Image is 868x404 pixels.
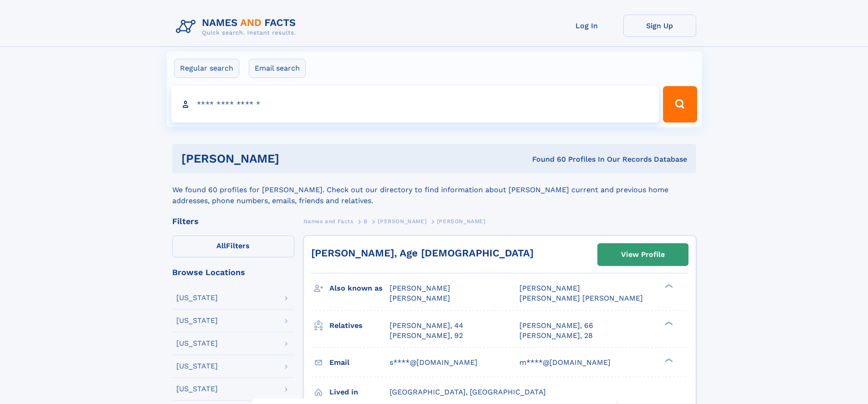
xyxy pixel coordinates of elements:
span: B [364,218,368,225]
div: Filters [172,217,294,225]
div: ❯ [663,283,673,289]
h3: Email [329,355,390,370]
label: Regular search [174,59,239,78]
h3: Lived in [329,384,390,400]
a: [PERSON_NAME], 44 [390,321,463,331]
label: Email search [249,59,306,78]
div: Browse Locations [172,268,294,276]
span: [GEOGRAPHIC_DATA], [GEOGRAPHIC_DATA] [390,388,546,396]
span: [PERSON_NAME] [390,284,450,292]
div: ❯ [663,320,673,326]
a: Names and Facts [303,215,354,227]
div: [US_STATE] [176,340,218,347]
div: [US_STATE] [176,363,218,370]
span: [PERSON_NAME] [519,284,580,292]
a: B [364,215,368,227]
img: Logo Names and Facts [172,15,303,39]
div: We found 60 profiles for [PERSON_NAME]. Check out our directory to find information about [PERSON... [172,174,696,206]
input: search input [171,86,659,123]
a: [PERSON_NAME], 66 [519,321,593,331]
a: Sign Up [623,15,696,37]
div: [US_STATE] [176,385,218,393]
div: ❯ [663,357,673,363]
button: Search Button [663,86,697,123]
span: [PERSON_NAME] [378,218,426,225]
span: [PERSON_NAME] [437,218,486,225]
div: View Profile [621,244,665,265]
h3: Also known as [329,281,390,296]
a: [PERSON_NAME], Age [DEMOGRAPHIC_DATA] [311,247,534,259]
a: [PERSON_NAME], 28 [519,331,593,341]
span: [PERSON_NAME] [390,294,450,302]
a: [PERSON_NAME], 92 [390,331,463,341]
label: Filters [172,235,294,257]
span: [PERSON_NAME] [PERSON_NAME] [519,294,643,302]
span: All [216,241,226,250]
a: View Profile [598,244,688,266]
h1: [PERSON_NAME] [181,153,406,164]
div: Found 60 Profiles In Our Records Database [406,154,687,164]
h3: Relatives [329,318,390,333]
a: Log In [550,15,623,37]
div: [US_STATE] [176,294,218,302]
a: [PERSON_NAME] [378,215,426,227]
div: [US_STATE] [176,317,218,324]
